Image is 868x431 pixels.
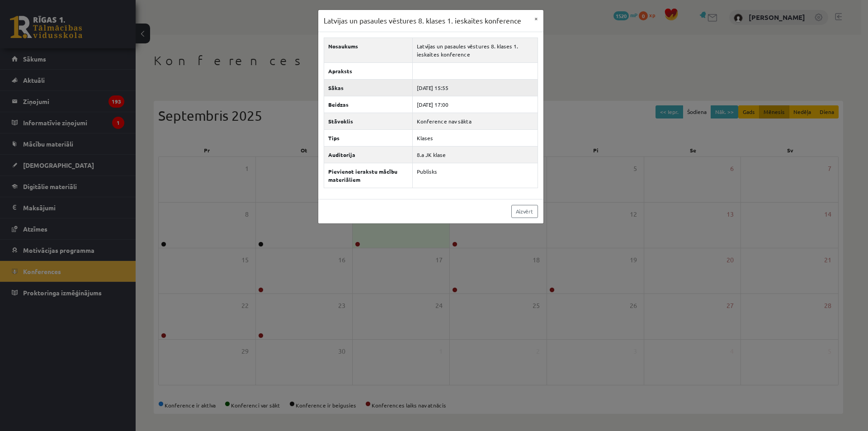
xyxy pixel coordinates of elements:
th: Tips [324,129,413,146]
th: Nosaukums [324,38,413,62]
a: Aizvērt [511,205,538,218]
td: Latvijas un pasaules vēstures 8. klases 1. ieskaites konference [413,38,538,62]
th: Pievienot ierakstu mācību materiāliem [324,163,413,188]
th: Auditorija [324,146,413,163]
td: [DATE] 15:55 [413,79,538,96]
th: Sākas [324,79,413,96]
button: × [529,10,543,27]
td: Klases [413,129,538,146]
th: Apraksts [324,62,413,79]
td: Publisks [413,163,538,188]
td: Konference nav sākta [413,113,538,129]
td: [DATE] 17:00 [413,96,538,113]
h3: Latvijas un pasaules vēstures 8. klases 1. ieskaites konference [324,15,521,26]
th: Stāvoklis [324,113,413,129]
td: 8.a JK klase [413,146,538,163]
th: Beidzas [324,96,413,113]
